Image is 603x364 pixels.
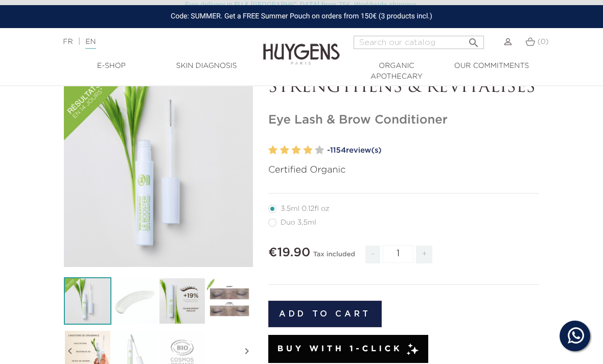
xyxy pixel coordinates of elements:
h1: Eye Lash & Brow Conditioner [268,113,539,128]
a: EN [85,38,96,49]
button:  [465,33,483,46]
label: 1 [268,143,277,158]
div: | [58,36,243,48]
a: Our commitments [444,61,539,71]
span: €19.90 [268,247,310,259]
label: 2 [280,143,289,158]
div: Tax included [313,244,355,271]
img: Huygens [263,27,340,66]
span: (0) [538,38,549,45]
i:  [468,34,480,46]
p: Certified Organic [268,163,539,177]
label: 5 [315,143,324,158]
button: Add to cart [268,301,382,327]
p: STRENGTHENS & REVITALISES [268,78,539,98]
span: 1154 [330,147,346,154]
label: 3 [292,143,301,158]
input: Quantity [383,245,413,263]
label: 4 [303,143,312,158]
span: + [416,246,432,263]
label: 3.5ml 0.12fl oz [268,205,342,213]
a: E-Shop [64,61,159,71]
label: Duo 3,5ml [268,219,329,227]
a: Skin Diagnosis [159,61,254,71]
a: -1154review(s) [327,143,539,158]
input: Search [354,36,484,49]
a: Organic Apothecary [349,61,444,82]
span: - [365,246,380,263]
a: FR [63,38,73,45]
